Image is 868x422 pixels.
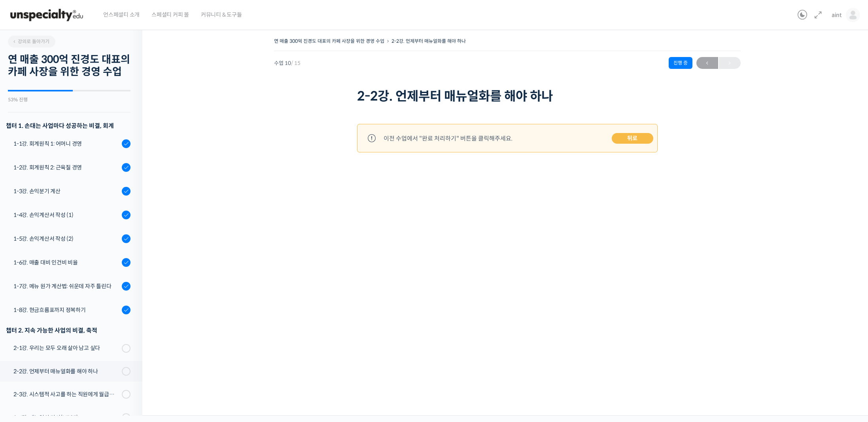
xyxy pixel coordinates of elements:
h2: 연 매출 300억 진경도 대표의 카페 사장을 위한 경영 수업 [8,53,130,78]
a: 뒤로 [612,133,653,144]
span: aint [832,11,842,19]
span: 수업 10 [274,61,301,66]
div: 2-4강. 매뉴얼의 미시(MECE) [13,413,119,422]
a: ←이전 [696,57,718,69]
div: 진행 중 [669,57,692,69]
div: 2-1강. 우리는 모두 오래 살아 남고 싶다 [13,344,119,352]
a: 연 매출 300억 진경도 대표의 카페 사장을 위한 경영 수업 [274,38,384,44]
span: ← [696,58,718,68]
div: 1-1강. 회계원칙 1: 어머니 경영 [13,139,119,148]
h3: 챕터 1. 손대는 사업마다 성공하는 비결, 회계 [6,120,130,131]
span: 강의로 돌아가기 [12,38,49,44]
a: 2-2강. 언제부터 매뉴얼화를 해야 하나 [391,38,466,44]
div: 2-2강. 언제부터 매뉴얼화를 해야 하나 [13,367,119,376]
div: 이전 수업에서 "완료 처리하기" 버튼을 클릭해주세요. [384,133,512,144]
div: 1-5강. 손익계산서 작성 (2) [13,234,119,243]
div: 챕터 2. 지속 가능한 사업의 비결, 축적 [6,325,130,336]
div: 2-3강. 시스템적 사고를 하는 직원에게 월급을 더 줘야 하는 이유 [13,390,119,399]
div: 1-2강. 회계원칙 2: 근육질 경영 [13,163,119,172]
a: 강의로 돌아가기 [8,36,55,48]
div: 1-4강. 손익계산서 작성 (1) [13,211,119,219]
div: 53% 진행 [8,97,130,102]
div: 1-3강. 손익분기 계산 [13,187,119,196]
span: / 15 [291,60,301,67]
div: 1-7강. 메뉴 원가 계산법: 쉬운데 자주 틀린다 [13,282,119,291]
h1: 2-2강. 언제부터 매뉴얼화를 해야 하나 [357,89,658,104]
div: 1-8강. 현금흐름표까지 정복하기 [13,306,119,314]
div: 1-6강. 매출 대비 인건비 비율 [13,258,119,267]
